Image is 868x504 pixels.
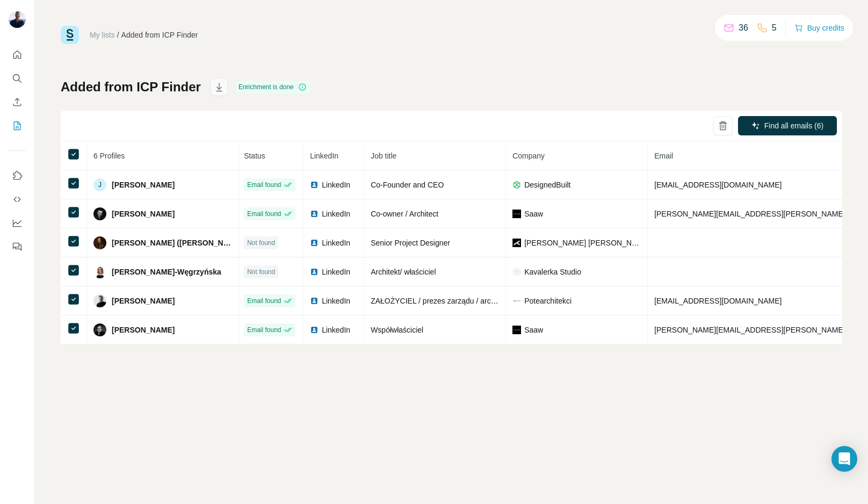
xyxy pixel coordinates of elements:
span: Senior Project Designer [371,239,450,247]
span: [PERSON_NAME] [112,296,175,306]
img: LinkedIn logo [310,239,319,247]
div: J [93,178,106,191]
button: Feedback [9,237,26,256]
span: Not found [247,238,275,248]
span: LinkedIn [322,237,350,248]
span: Architekt/ właściciel [371,268,436,276]
span: Email found [247,325,281,335]
li: / [117,30,119,40]
span: Co-owner / Architect [371,210,438,218]
img: company-logo [512,297,521,305]
a: My lists [90,31,115,39]
span: Email found [247,180,281,190]
span: [PERSON_NAME] [112,179,175,190]
img: Avatar [9,11,26,28]
img: company-logo [512,210,521,218]
span: Saaw [524,208,543,219]
img: LinkedIn logo [310,297,319,305]
span: LinkedIn [310,152,338,160]
span: Co-Founder and CEO [371,181,444,189]
span: Kavalerka Studio [524,267,581,277]
span: Współwłaściciel [371,326,423,334]
img: company-logo [512,239,521,247]
button: Search [9,69,26,88]
span: [PERSON_NAME] [PERSON_NAME] z O.O. SP K [524,237,641,248]
span: [EMAIL_ADDRESS][DOMAIN_NAME] [654,297,782,305]
img: LinkedIn logo [310,268,319,276]
img: LinkedIn logo [310,326,319,334]
div: Open Intercom Messenger [831,446,857,472]
span: LinkedIn [322,267,350,277]
button: Find all emails (6) [738,116,837,135]
span: LinkedIn [322,296,350,306]
img: company-logo [512,181,521,189]
img: Avatar [93,236,106,249]
span: Status [244,152,265,160]
button: Enrich CSV [9,92,26,112]
img: Avatar [93,265,106,278]
img: Surfe Logo [61,26,79,44]
button: Buy credits [794,20,844,35]
span: Not found [247,267,275,277]
span: [PERSON_NAME] ([PERSON_NAME]) [112,237,232,248]
span: Email found [247,296,281,306]
img: company-logo [512,326,521,334]
img: LinkedIn logo [310,181,319,189]
img: company-logo [512,268,521,276]
span: DesignedBuilt [524,179,570,190]
img: LinkedIn logo [310,210,319,218]
span: ZAŁOŻYCIEL / prezes zarządu / architekt [371,297,509,305]
p: 5 [772,21,777,34]
span: Find all emails (6) [764,120,823,131]
span: LinkedIn [322,325,350,335]
span: Saaw [524,325,543,335]
p: 36 [739,21,748,34]
span: Company [512,152,545,160]
span: Potearchitekci [524,296,572,306]
span: Email [654,152,673,160]
span: [PERSON_NAME] [112,325,175,335]
button: My lists [9,116,26,135]
div: Added from ICP Finder [121,30,198,40]
span: 6 Profiles [93,152,125,160]
span: Email found [247,209,281,219]
img: Avatar [93,294,106,307]
span: LinkedIn [322,179,350,190]
img: Avatar [93,207,106,220]
button: Use Surfe API [9,190,26,209]
button: Dashboard [9,213,26,233]
h1: Added from ICP Finder [61,78,201,96]
span: [PERSON_NAME]-Węgrzyńska [112,267,221,277]
button: Use Surfe on LinkedIn [9,166,26,185]
button: Quick start [9,45,26,64]
span: [EMAIL_ADDRESS][DOMAIN_NAME] [654,181,782,189]
span: Job title [371,152,396,160]
span: LinkedIn [322,208,350,219]
span: [PERSON_NAME] [112,208,175,219]
img: Avatar [93,323,106,336]
div: Enrichment is done [235,81,310,93]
